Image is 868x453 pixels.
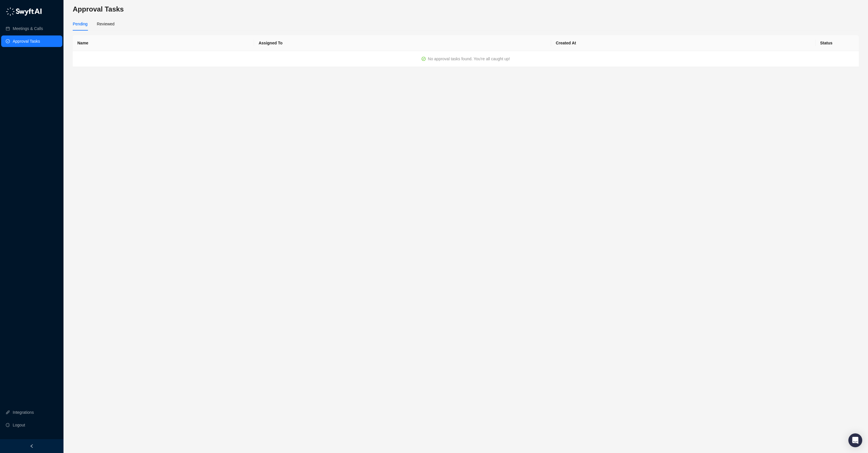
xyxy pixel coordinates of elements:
div: Open Intercom Messenger [848,433,862,447]
a: Meetings & Calls [13,23,43,34]
a: Approval Tasks [13,35,40,47]
th: Status [815,35,859,51]
span: No approval tasks found. You're all caught up! [428,57,510,61]
th: Assigned To [254,35,551,51]
span: logout [6,423,10,427]
span: Logout [13,419,25,431]
th: Created At [551,35,815,51]
a: Integrations [13,407,34,418]
th: Name [73,35,254,51]
div: Reviewed [97,21,114,27]
img: logo-05li4sbe.png [6,7,42,16]
span: left [30,444,34,448]
h3: Approval Tasks [73,5,859,14]
div: Pending [73,21,87,27]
